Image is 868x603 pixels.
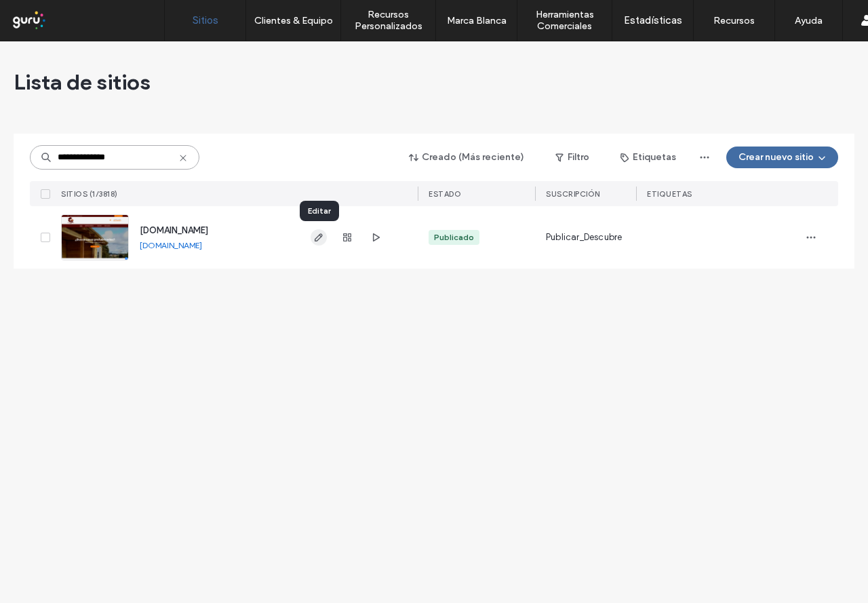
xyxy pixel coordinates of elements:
label: Clientes & Equipo [254,15,333,26]
label: Ayuda [795,15,823,26]
div: Editar [300,201,339,221]
span: ESTADO [429,189,461,199]
label: Sitios [193,14,218,26]
button: Crear nuevo sitio [726,147,838,168]
span: Publicar_Descubre [546,231,622,244]
label: Marca Blanca [447,15,507,26]
span: SITIOS (1/3818) [61,189,118,199]
a: [DOMAIN_NAME] [140,225,208,235]
label: Herramientas Comerciales [517,9,612,32]
div: Publicado [434,231,474,244]
button: Creado (Más reciente) [397,147,536,168]
span: ETIQUETAS [647,189,692,199]
button: Etiquetas [608,147,688,168]
label: Recursos [713,15,755,26]
span: Lista de sitios [14,69,151,96]
label: Recursos Personalizados [341,9,435,32]
a: [DOMAIN_NAME] [140,240,202,250]
span: Suscripción [546,189,600,199]
span: Ayuda [29,9,66,22]
label: Estadísticas [624,14,682,26]
button: Filtro [542,147,603,168]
